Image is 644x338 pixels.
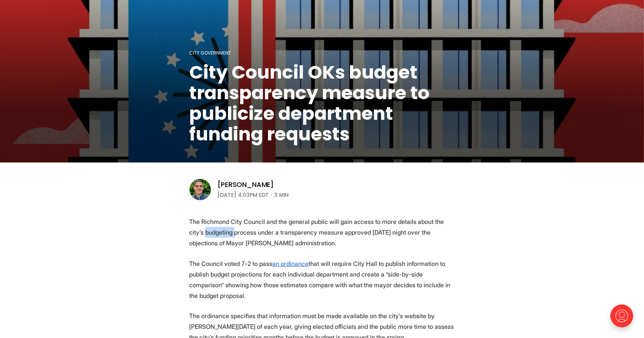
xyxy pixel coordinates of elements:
[274,190,289,200] span: 3 min
[190,179,211,200] img: Graham Moomaw
[190,258,455,301] p: The Council voted 7-2 to pass that will require City Hall to publish information to publish budge...
[190,50,231,56] a: City Government
[218,190,269,200] time: [DATE] 4:03PM EDT
[190,62,455,145] h1: City Council OKs budget transparency measure to publicize department funding requests
[604,301,644,338] iframe: portal-trigger
[190,216,455,248] p: The Richmond City Council and the general public will gain access to more details about the city’...
[218,180,274,189] a: [PERSON_NAME]
[273,260,309,267] a: an ordinance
